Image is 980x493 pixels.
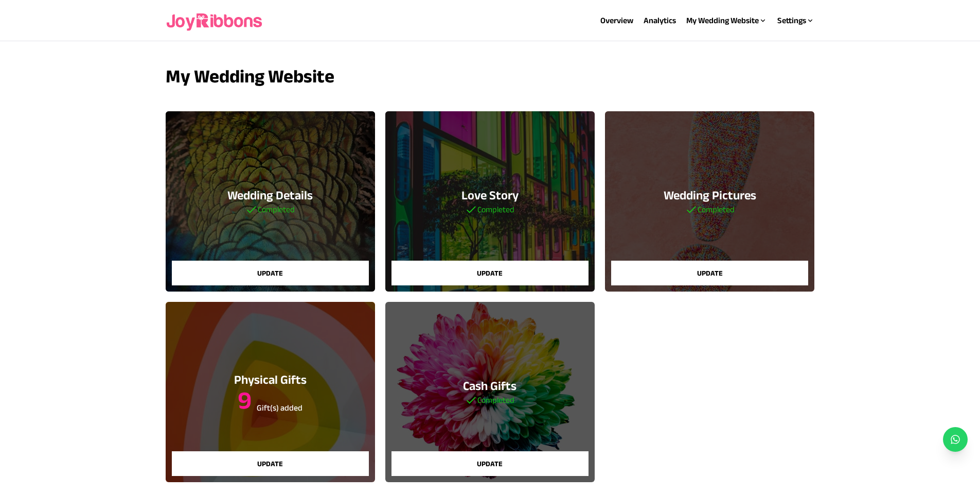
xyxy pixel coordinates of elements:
h3: 9 [234,388,307,413]
a: Love StoryCompletedUpdate [385,111,595,292]
div: My Wedding Website [686,14,767,27]
h3: My Wedding Website [166,66,815,87]
h5: Completed [463,394,516,406]
div: Settings [777,14,814,27]
img: joyribbons [166,4,264,37]
h5: Completed [245,203,295,216]
button: Update [611,261,808,285]
a: Physical Gifts9 Gift(s) addedUpdate [166,302,375,482]
a: Wedding DetailsCompletedUpdate [166,111,375,292]
button: Update [172,261,369,285]
h3: Love Story [461,187,519,203]
h5: Completed [685,203,735,216]
h3: Cash Gifts [463,378,516,394]
h5: Completed [465,203,514,216]
a: Cash GiftsCompletedUpdate [385,302,595,482]
h3: Wedding Details [227,187,313,203]
h3: Physical Gifts [234,371,307,388]
a: Overview [600,16,633,25]
h3: Wedding Pictures [664,187,756,203]
button: Update [391,451,589,476]
a: Analytics [644,16,676,25]
a: Wedding PicturesCompletedUpdate [605,111,814,292]
button: Update [172,451,369,476]
button: Update [391,261,589,285]
sub: Gift(s) added [257,403,302,412]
